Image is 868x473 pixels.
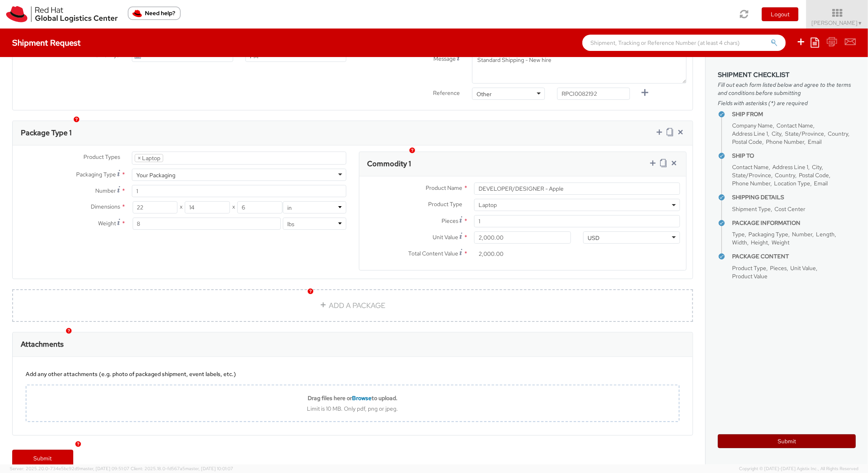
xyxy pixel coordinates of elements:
[732,239,747,246] span: Width
[12,289,693,322] a: ADD A PACKAGE
[135,154,163,162] li: Laptop
[98,220,116,227] span: Weight
[76,171,116,178] span: Packaging Type
[185,466,233,471] span: master, [DATE] 10:01:07
[774,180,810,187] span: Location Type
[588,234,599,242] div: USD
[426,184,462,191] span: Product Name
[776,122,813,129] span: Contact Name
[814,180,828,187] span: Email
[352,394,372,402] span: Browse
[91,203,120,210] span: Dimensions
[812,19,863,26] span: [PERSON_NAME]
[136,171,175,179] div: Your Packaging
[133,201,178,213] input: Length
[21,340,63,348] h3: Attachments
[10,466,129,471] span: Server: 2025.20.0-734e5bc92d9
[732,264,766,272] span: Product Type
[785,130,824,137] span: State/Province
[792,231,812,238] span: Number
[828,130,848,137] span: Country
[732,205,771,213] span: Shipment Type
[477,90,492,98] div: Other
[732,138,762,145] span: Postal Code
[185,201,230,213] input: Width
[95,187,116,194] span: Number
[799,172,829,179] span: Postal Code
[732,130,768,137] span: Address Line 1
[428,200,462,208] span: Product Type
[442,217,458,224] span: Pieces
[367,160,411,168] h3: Commodity 1
[732,163,769,171] span: Contact Name
[775,172,795,179] span: Country
[26,405,679,412] div: Limit is 10 MB. Only pdf, png or jpeg.
[408,250,458,257] span: Total Content Value
[766,138,804,145] span: Phone Number
[774,205,805,213] span: Cost Center
[812,163,822,171] span: City
[479,201,676,209] span: Laptop
[433,233,458,241] span: Unit Value
[790,264,816,272] span: Unit Value
[6,6,118,22] img: rh-logistics-00dfa346123c4ec078e1.svg
[474,199,680,211] span: Laptop
[718,81,856,97] span: Fill out each form listed below and agree to the terms and conditions before submitting
[83,153,120,161] span: Product Types
[751,239,768,246] span: Height
[858,20,863,26] span: ▼
[732,273,767,280] span: Product Value
[433,89,460,97] span: Reference
[21,129,72,137] h3: Package Type 1
[748,231,788,238] span: Packaging Type
[772,163,808,171] span: Address Line 1
[131,466,233,471] span: Client: 2025.18.0-fd567a5
[808,138,822,145] span: Email
[739,466,858,472] span: Copyright © [DATE]-[DATE] Agistix Inc., All Rights Reserved
[308,394,398,402] b: Drag files here or to upload.
[237,201,282,213] input: Height
[12,38,81,47] h4: Shipment Request
[230,201,237,213] span: X
[732,122,773,129] span: Company Name
[12,450,73,466] a: Submit
[718,71,856,79] h3: Shipment Checklist
[732,220,856,226] h4: Package Information
[732,253,856,260] h4: Package Content
[582,35,786,51] input: Shipment, Tracking or Reference Number (at least 4 chars)
[762,7,798,21] button: Logout
[80,466,129,471] span: master, [DATE] 09:51:07
[732,194,856,200] h4: Shipping Details
[177,201,185,213] span: X
[433,55,456,62] span: Message
[732,172,771,179] span: State/Province
[816,231,835,238] span: Length
[772,239,789,246] span: Weight
[732,231,745,238] span: Type
[718,434,856,448] button: Submit
[26,370,680,378] div: Add any other attachments (e.g. photo of packaged shipment, event labels, etc.)
[138,154,141,162] span: ×
[770,264,787,272] span: Pieces
[732,153,856,159] h4: Ship To
[732,111,856,117] h4: Ship From
[772,130,781,137] span: City
[718,99,856,107] span: Fields with asterisks (*) are required
[732,180,770,187] span: Phone Number
[128,7,181,20] button: Need help?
